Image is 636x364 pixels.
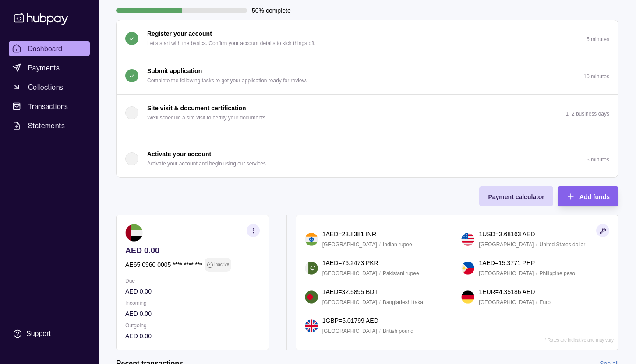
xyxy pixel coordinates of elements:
p: We'll schedule a site visit to certify your documents. [147,113,267,122]
p: Complete the following tasks to get your application ready for review. [147,76,307,85]
p: AED 0.00 [125,331,260,341]
p: Activate your account [147,149,211,159]
img: bd [305,290,318,304]
p: 1 GBP = 5.01799 AED [322,316,378,325]
p: [GEOGRAPHIC_DATA] [479,269,534,278]
p: [GEOGRAPHIC_DATA] [322,297,377,307]
p: 1 AED = 23.8381 INR [322,229,376,239]
p: Euro [540,297,551,307]
p: Activate your account and begin using our services. [147,159,267,168]
p: / [536,269,537,278]
div: Site visit & document certification We'll schedule a site visit to certify your documents.1–2 bus... [117,131,618,140]
img: ae [125,224,143,241]
p: Bangladeshi taka [383,297,423,307]
p: AED 0.00 [125,287,260,296]
img: us [461,233,474,246]
p: 1 AED = 15.3771 PHP [479,258,535,268]
a: Collections [9,79,90,95]
p: / [536,240,537,249]
p: Philippine peso [540,269,575,278]
span: Statements [28,120,65,131]
a: Transactions [9,98,90,114]
p: Pakistani rupee [383,269,419,278]
span: Add funds [579,193,610,200]
div: Support [26,329,51,339]
span: Collections [28,82,63,92]
p: [GEOGRAPHIC_DATA] [322,240,377,249]
img: pk [305,262,318,275]
p: 1 USD = 3.68163 AED [479,229,535,239]
img: in [305,233,318,246]
span: Dashboard [28,43,63,54]
a: Support [9,325,90,343]
p: / [379,297,381,307]
p: Register your account [147,29,212,38]
p: Outgoing [125,321,260,330]
p: 1 EUR = 4.35186 AED [479,287,535,297]
a: Statements [9,118,90,133]
p: / [379,269,381,278]
p: 5 minutes [587,36,609,42]
p: 5 minutes [587,157,609,163]
p: British pound [383,326,413,336]
button: Activate your account Activate your account and begin using our services.5 minutes [117,140,618,177]
button: Register your account Let's start with the basics. Confirm your account details to kick things of... [117,20,618,57]
p: * Rates are indicative and may vary [545,338,614,343]
p: / [379,240,381,249]
p: Indian rupee [383,240,412,249]
p: [GEOGRAPHIC_DATA] [479,297,534,307]
p: AED 0.00 [125,309,260,318]
p: [GEOGRAPHIC_DATA] [322,269,377,278]
img: ph [461,262,474,275]
img: gb [305,319,318,332]
button: Site visit & document certification We'll schedule a site visit to certify your documents.1–2 bus... [117,94,618,131]
span: Payment calculator [488,193,544,200]
p: 50% complete [252,6,291,15]
button: Submit application Complete the following tasks to get your application ready for review.10 minutes [117,57,618,94]
p: [GEOGRAPHIC_DATA] [479,240,534,249]
p: Site visit & document certification [147,103,246,113]
a: Payments [9,60,90,76]
p: / [379,326,381,336]
p: / [536,297,537,307]
p: Submit application [147,66,202,76]
p: 10 minutes [583,73,609,80]
span: Payments [28,63,60,73]
p: Let's start with the basics. Confirm your account details to kick things off. [147,38,316,48]
a: Dashboard [9,41,90,56]
span: Transactions [28,101,68,112]
p: AED 0.00 [125,246,260,255]
p: 1 AED = 76.2473 PKR [322,258,378,268]
p: Incoming [125,298,260,308]
img: de [461,290,474,304]
p: Due [125,276,260,286]
p: 1 AED = 32.5895 BDT [322,287,378,297]
button: Payment calculator [479,186,553,206]
p: United States dollar [540,240,586,249]
p: [GEOGRAPHIC_DATA] [322,326,377,336]
p: Inactive [214,260,229,269]
p: 1–2 business days [566,111,609,117]
button: Add funds [558,186,618,206]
